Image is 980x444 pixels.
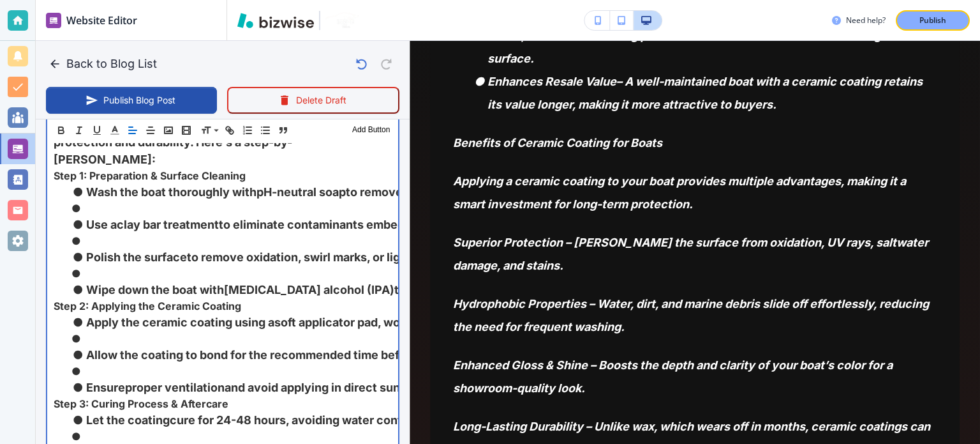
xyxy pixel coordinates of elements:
[86,250,187,264] span: Polish the surface
[224,283,394,296] span: [MEDICAL_DATA] alcohol (IPA)
[256,185,346,199] span: pH-neutral soap
[487,75,616,88] span: Enhances Resale Value
[86,185,256,199] span: Wash the boat thoroughly with
[86,348,418,362] span: Allow the coating to bond for the recommended time before
[117,218,219,231] span: clay bar treatment
[286,413,524,427] span: , avoiding water contact during this period.
[378,316,441,329] span: , working in
[919,15,946,26] p: Publish
[54,118,378,166] span: Proper application of a ceramic coating ensures maximum protection and durability. Here’s a step-...
[453,297,929,333] span: Hydrophobic Properties – Water, dirt, and marine debris slide off effortlessly, reducing the need...
[346,185,486,199] span: to remove dirt and grime.
[54,300,241,312] strong: Step 2: Applying the Ceramic Coating
[54,397,228,410] strong: Step 3: Curing Process & Aftercare
[394,283,688,296] span: to remove polish residue and ensure a clean surface.
[325,12,360,28] img: Your Logo
[46,13,61,28] img: editor icon
[453,358,893,395] span: Enhanced Gloss & Shine – Boosts the depth and clarity of your boat’s color for a showroom-quality...
[219,218,508,231] span: to eliminate contaminants embedded in the gelcoat.
[896,10,970,31] button: Publish
[487,75,925,111] span: – A well-maintained boat with a ceramic coating retains its value longer, making it more attracti...
[227,87,399,114] button: Delete Draft
[46,51,162,77] button: Back to Blog List
[349,123,393,138] button: Add Button
[125,381,225,394] span: proper ventilation
[86,381,125,394] span: Ensure
[453,236,928,272] span: Superior Protection – [PERSON_NAME] the surface from oxidation, UV rays, saltwater damage, and st...
[846,15,886,26] h3: Need help?
[86,283,224,296] span: Wipe down the boat with
[86,413,170,427] span: Let the coating
[453,136,662,149] span: Benefits of Ceramic Coating for Boats
[86,218,117,231] span: Use a
[66,13,137,28] h2: Website Editor
[54,169,246,182] strong: Step 1: Preparation & Surface Cleaning
[225,381,543,394] span: and avoid applying in direct sunlight or extreme humidity.
[237,13,314,28] img: Bizwise Logo
[170,413,286,427] span: cure for 24-48 hours
[453,174,906,211] span: Applying a ceramic coating to your boat provides multiple advantages, making it a smart investmen...
[187,250,474,264] span: to remove oxidation, swirl marks, or light scratches.
[274,316,378,329] span: soft applicator pad
[46,87,217,114] button: Publish Blog Post
[86,316,274,329] span: Apply the ceramic coating using a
